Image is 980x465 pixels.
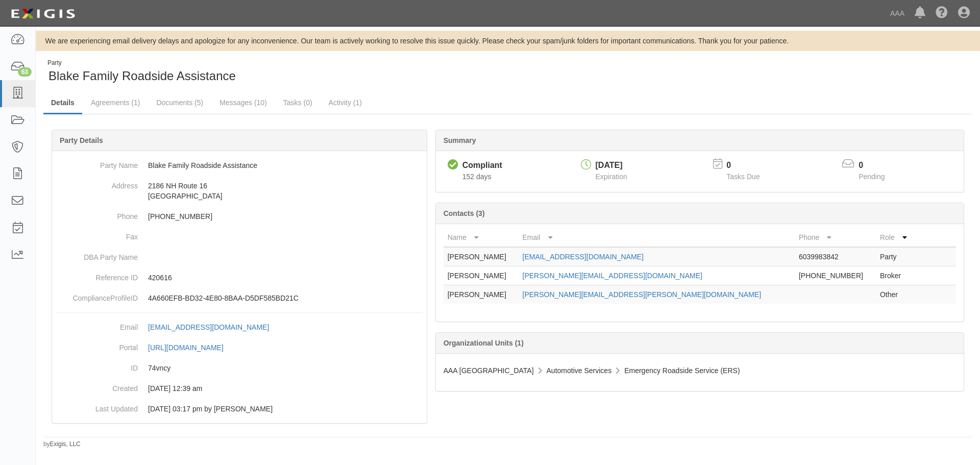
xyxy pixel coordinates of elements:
a: Details [43,92,82,114]
dd: 03/10/2023 12:39 am [56,378,423,399]
td: [PERSON_NAME] [444,285,519,304]
dd: Blake Family Roadside Assistance [56,155,423,176]
div: Party [47,59,236,67]
img: logo-5460c22ac91f19d4615b14bd174203de0afe785f0fc80cf4dbbc73dc1793850b.png [8,5,78,23]
td: [PERSON_NAME] [444,247,519,266]
span: Pending [859,173,885,181]
dd: 74vncy [56,358,423,378]
dt: Portal [56,337,138,353]
a: [EMAIL_ADDRESS][DOMAIN_NAME] [523,253,644,261]
b: Organizational Units (1) [444,339,524,347]
a: Exigis, LLC [50,440,81,448]
dt: Last Updated [56,399,138,414]
a: AAA [885,3,910,23]
span: Emergency Roadside Service (ERS) [624,366,740,375]
td: Broker [876,266,915,285]
span: Tasks Due [726,173,759,181]
dt: Reference ID [56,267,138,283]
p: 0 [859,160,897,172]
i: Help Center - Complianz [936,7,948,19]
dt: Created [56,378,138,394]
dt: Email [56,317,138,332]
dt: DBA Party Name [56,247,138,262]
div: Compliant [462,160,502,172]
dd: 2186 NH Route 16 [GEOGRAPHIC_DATA] [56,176,423,206]
small: by [43,440,81,449]
a: Activity (1) [321,92,370,113]
p: 420616 [148,273,423,283]
dd: [PHONE_NUMBER] [56,206,423,227]
div: We are experiencing email delivery delays and apologize for any inconvenience. Our team is active... [36,36,980,46]
dt: Address [56,176,138,191]
a: Documents (5) [149,92,211,113]
th: Email [519,228,795,247]
a: [URL][DOMAIN_NAME] [148,344,235,352]
span: Since 03/19/2025 [462,173,492,181]
dd: 04/15/2024 03:17 pm by Benjamin Tully [56,399,423,419]
b: Contacts (3) [444,209,485,217]
th: Phone [795,228,876,247]
b: Summary [444,136,476,144]
td: [PHONE_NUMBER] [795,266,876,285]
th: Role [876,228,915,247]
i: Compliant [448,160,458,170]
td: Party [876,247,915,266]
dt: Phone [56,206,138,222]
a: Agreements (1) [83,92,148,113]
dt: Fax [56,227,138,242]
span: AAA [GEOGRAPHIC_DATA] [444,366,534,375]
p: 0 [726,160,772,172]
span: Expiration [596,173,627,181]
a: Messages (10) [212,92,275,113]
b: Party Details [60,136,103,144]
span: Blake Family Roadside Assistance [48,69,236,83]
p: 4A660EFB-BD32-4E80-8BAA-D5DF585BD21C [148,293,423,303]
a: Tasks (0) [276,92,320,113]
dt: ID [56,358,138,373]
a: [PERSON_NAME][EMAIL_ADDRESS][DOMAIN_NAME] [523,272,702,280]
div: [DATE] [596,160,627,172]
td: [PERSON_NAME] [444,266,519,285]
span: Automotive Services [547,366,612,375]
td: 6039983842 [795,247,876,266]
a: [EMAIL_ADDRESS][DOMAIN_NAME] [148,323,280,331]
a: [PERSON_NAME][EMAIL_ADDRESS][PERSON_NAME][DOMAIN_NAME] [523,290,762,299]
td: Other [876,285,915,304]
div: Blake Family Roadside Assistance [43,59,500,85]
th: Name [444,228,519,247]
div: [EMAIL_ADDRESS][DOMAIN_NAME] [148,322,269,332]
dt: Party Name [56,155,138,170]
dt: ComplianceProfileID [56,288,138,303]
div: 63 [18,67,32,77]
